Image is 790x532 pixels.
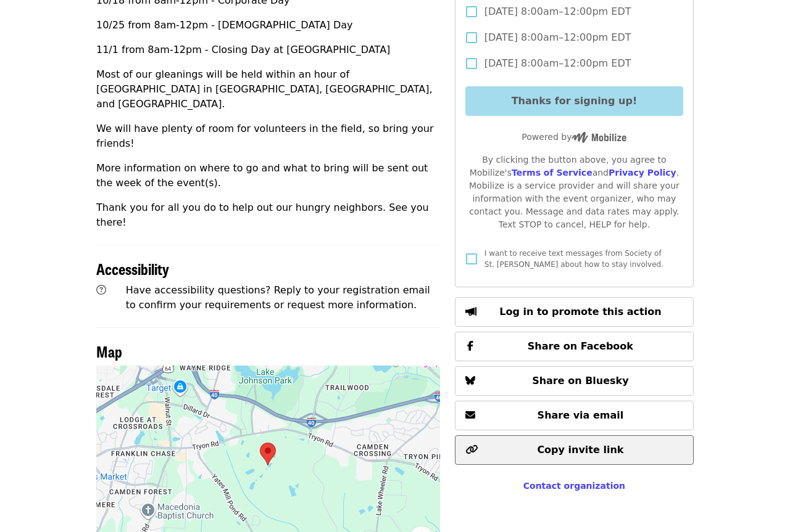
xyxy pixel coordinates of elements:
[538,409,624,421] span: Share via email
[455,297,694,327] button: Log in to promote this action
[455,332,694,361] button: Share on Facebook
[96,284,106,296] i: question-circle icon
[96,67,440,112] p: Most of our gleanings will be held within an hour of [GEOGRAPHIC_DATA] in [GEOGRAPHIC_DATA], [GEO...
[484,30,631,45] span: [DATE] 8:00am–12:00pm EDT
[96,200,440,230] p: Thank you for all you do to help out our hungry neighbors. See you there!
[96,121,440,151] p: We will have plenty of room for volunteers in the field, so bring your friends!
[96,43,440,57] p: 11/1 from 8am-12pm - Closing Day at [GEOGRAPHIC_DATA]
[465,153,683,231] div: By clicking the button above, you agree to Mobilize's and . Mobilize is a service provider and wi...
[499,306,661,317] span: Log in to promote this action
[96,161,440,190] p: More information on where to go and what to bring will be sent out the week of the event(s).
[522,132,626,142] span: Powered by
[96,340,122,362] span: Map
[484,56,631,71] span: [DATE] 8:00am–12:00pm EDT
[465,86,683,116] button: Thanks for signing up!
[528,340,633,352] span: Share on Facebook
[455,435,694,465] button: Copy invite link
[484,249,663,269] span: I want to receive text messages from Society of St. [PERSON_NAME] about how to stay involved.
[512,168,592,178] a: Terms of Service
[609,168,676,178] a: Privacy Policy
[126,284,430,311] span: Have accessibility questions? Reply to your registration email to confirm your requirements or re...
[484,4,631,19] span: [DATE] 8:00am–12:00pm EDT
[455,401,694,430] button: Share via email
[537,444,623,456] span: Copy invite link
[572,132,626,143] img: Powered by Mobilize
[532,375,629,387] span: Share on Bluesky
[96,18,440,33] p: 10/25 from 8am-12pm - [DEMOGRAPHIC_DATA] Day
[523,481,625,491] a: Contact organization
[96,258,169,279] span: Accessibility
[455,366,694,396] button: Share on Bluesky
